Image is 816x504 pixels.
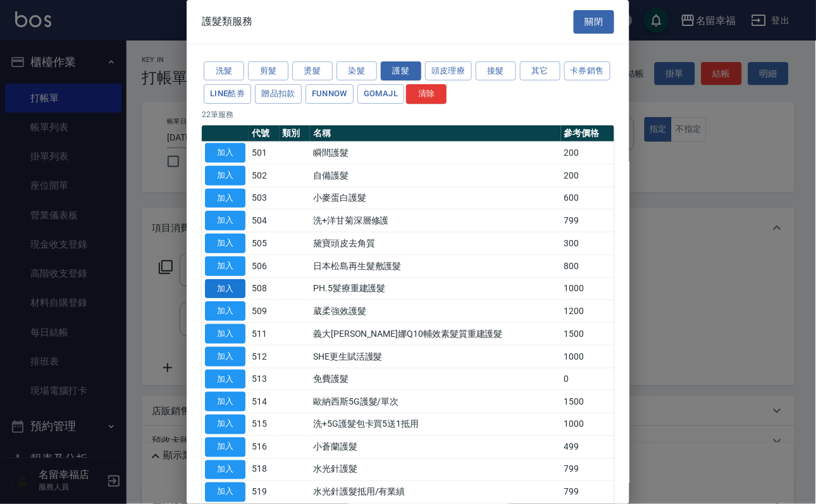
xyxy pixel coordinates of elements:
[205,482,245,502] button: 加入
[310,345,561,368] td: SHE更生賦活護髮
[310,413,561,436] td: 洗+5G護髮包卡買5送1抵用
[561,436,614,458] td: 499
[310,164,561,187] td: 自備護髮
[310,187,561,210] td: 小麥蛋白護髮
[249,323,280,346] td: 511
[249,164,280,187] td: 502
[292,61,333,81] button: 燙髮
[205,301,245,321] button: 加入
[310,458,561,481] td: 水光針護髮
[561,232,614,255] td: 300
[205,143,245,163] button: 加入
[249,125,280,142] th: 代號
[205,234,245,253] button: 加入
[249,187,280,210] td: 503
[310,300,561,323] td: 葳柔強效護髮
[205,370,245,389] button: 加入
[310,255,561,277] td: 日本松島再生髮敷護髮
[520,61,560,81] button: 其它
[249,391,280,413] td: 514
[310,142,561,165] td: 瞬間護髮
[248,61,288,81] button: 剪髮
[425,61,472,81] button: 頭皮理療
[561,277,614,300] td: 1000
[561,391,614,413] td: 1500
[561,458,614,481] td: 799
[205,415,245,434] button: 加入
[205,256,245,276] button: 加入
[205,324,245,344] button: 加入
[249,255,280,277] td: 506
[310,232,561,255] td: 黛寶頭皮去角質
[202,109,614,120] p: 22 筆服務
[205,166,245,186] button: 加入
[310,436,561,458] td: 小蒼蘭護髮
[249,277,280,300] td: 508
[204,61,244,81] button: 洗髮
[306,84,354,104] button: FUNNOW
[205,438,245,457] button: 加入
[561,413,614,436] td: 1000
[249,300,280,323] td: 509
[561,187,614,210] td: 600
[561,345,614,368] td: 1000
[337,61,377,81] button: 染髮
[205,347,245,367] button: 加入
[249,345,280,368] td: 512
[564,61,611,81] button: 卡券銷售
[561,125,614,142] th: 參考價格
[310,368,561,391] td: 免費護髮
[249,458,280,481] td: 518
[561,164,614,187] td: 200
[202,15,252,28] span: 護髮類服務
[280,125,311,142] th: 類別
[561,368,614,391] td: 0
[574,10,614,34] button: 關閉
[310,210,561,232] td: 洗+洋甘菊深層修護
[310,481,561,504] td: 水光針護髮抵用/有業績
[310,323,561,346] td: 義大[PERSON_NAME]娜Q10輔效素髮質重建護髮
[310,277,561,300] td: PH.5髪療重建護髮
[205,279,245,299] button: 加入
[205,211,245,230] button: 加入
[249,368,280,391] td: 513
[249,142,280,165] td: 501
[249,232,280,255] td: 505
[249,436,280,458] td: 516
[476,61,516,81] button: 接髮
[204,84,251,104] button: LINE酷券
[561,255,614,277] td: 800
[205,460,245,480] button: 加入
[310,125,561,142] th: 名稱
[561,210,614,232] td: 799
[406,84,447,104] button: 清除
[205,392,245,412] button: 加入
[561,142,614,165] td: 200
[561,323,614,346] td: 1500
[205,189,245,208] button: 加入
[255,84,302,104] button: 贈品扣款
[381,61,421,81] button: 護髮
[249,210,280,232] td: 504
[357,84,404,104] button: GOMAJL
[310,391,561,413] td: 歐納西斯5G護髮/單次
[561,300,614,323] td: 1200
[249,481,280,504] td: 519
[561,481,614,504] td: 799
[249,413,280,436] td: 515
